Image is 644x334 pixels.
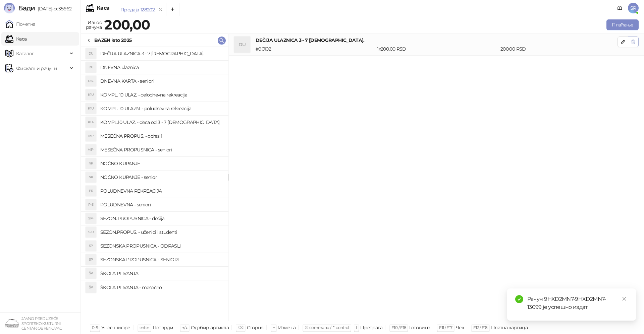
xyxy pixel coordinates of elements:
[92,325,98,330] span: 0-9
[234,37,250,53] div: DU
[278,323,296,332] div: Измена
[391,325,406,330] span: F10 / F16
[86,227,96,238] div: S-U
[628,3,639,13] span: SR
[86,241,96,251] div: SP
[16,62,57,75] span: Фискални рачуни
[100,213,223,224] h4: SEZON. PROPUSNICA - dečija
[97,5,109,11] div: Каса
[360,323,382,332] div: Претрага
[86,103,96,114] div: K1U
[120,6,155,13] div: Продаја 128202
[100,227,223,238] h4: SEZON.PROPUS. - učenici i studenti
[86,268,96,279] div: ŠP
[100,62,223,73] h4: DNEVNA ulaznica
[18,4,35,12] span: Бади
[100,103,223,114] h4: KOMPL. 10 ULAZN. - poludnevna rekreacija
[100,131,223,141] h4: MESEČNA PROPUS. - odrasli
[86,199,96,210] div: P-S
[5,32,26,46] a: Каса
[100,48,223,59] h4: DEČIJA ULAZNICA 3 - 7 [DEMOGRAPHIC_DATA].
[606,19,639,30] button: Плаћање
[100,199,223,210] h4: POLUDNEVNA - seniori
[100,158,223,169] h4: NOĆNO KUPANJE
[254,45,376,53] div: # 90102
[439,325,452,330] span: F11 / F17
[191,323,229,332] div: Одабир артикла
[86,158,96,169] div: NK
[5,317,19,330] img: 64x64-companyLogo-4a28e1f8-f217-46d7-badd-69a834a81aaf.png
[100,241,223,251] h4: SEZONSKA PROPUSNICA - ODRASLI
[621,295,628,303] a: Close
[238,325,243,330] span: ⌫
[140,325,149,330] span: enter
[101,323,130,332] div: Унос шифре
[166,3,179,16] button: Add tab
[100,172,223,183] h4: NOĆNO KUPANJE - senior
[86,76,96,86] div: DK-
[21,316,62,331] small: JAVNO PREDUZEĆE SPORTSKO KULTURNI CENTAR, OBRENOVAC
[86,172,96,183] div: NK
[86,282,96,293] div: ŠP
[305,325,349,330] span: ⌘ command / ⌃ control
[86,89,96,100] div: K1U
[86,186,96,196] div: PR
[247,323,264,332] div: Сторно
[35,6,71,12] span: [DATE]-cc35662
[94,37,131,44] div: BAZEN leto 2025
[182,325,187,330] span: ↑/↓
[100,282,223,293] h4: ŠKOLA PLIVANJA - mesečno
[376,45,499,53] div: 1 x 200,00 RSD
[100,144,223,155] h4: MESEČNA PROPUSNICA - seniori
[100,268,223,279] h4: ŠKOLA PLIVANJA
[614,3,625,13] a: Документација
[356,325,357,330] span: f
[456,323,464,332] div: Чек
[473,325,488,330] span: F12 / F18
[273,325,275,330] span: +
[86,117,96,128] div: KU-
[491,323,528,332] div: Платна картица
[86,254,96,265] div: SP
[100,254,223,265] h4: SEZONSKA PROPUSNICA - SENIORI
[104,16,150,33] strong: 200,00
[100,89,223,100] h4: KOMPL. 10 ULAZ. - celodnevna rekreacija
[256,37,618,44] h4: DEČIJA ULAZNICA 3 - 7 [DEMOGRAPHIC_DATA].
[86,48,96,59] div: DU
[515,295,523,303] span: check-circle
[16,47,34,60] span: Каталог
[86,144,96,155] div: MP-
[100,117,223,128] h4: KOMPL.10 ULAZ. - deca od 3 - 7 [DEMOGRAPHIC_DATA]
[527,295,628,311] div: Рачун 9HXD2MN7-9HXD2MN7-13099 је успешно издат
[85,18,103,31] div: Износ рачуна
[156,7,165,12] button: remove
[4,3,15,13] img: Logo
[153,323,173,332] div: Потврди
[499,45,619,53] div: 200,00 RSD
[86,131,96,141] div: MP
[86,213,96,224] div: SP-
[409,323,430,332] div: Готовина
[100,76,223,86] h4: DNEVNA KARTA - seniori
[86,62,96,73] div: DU
[5,17,36,31] a: Почетна
[81,47,228,321] div: grid
[622,296,627,301] span: close
[100,186,223,196] h4: POLUDNEVNA REKREACIJA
